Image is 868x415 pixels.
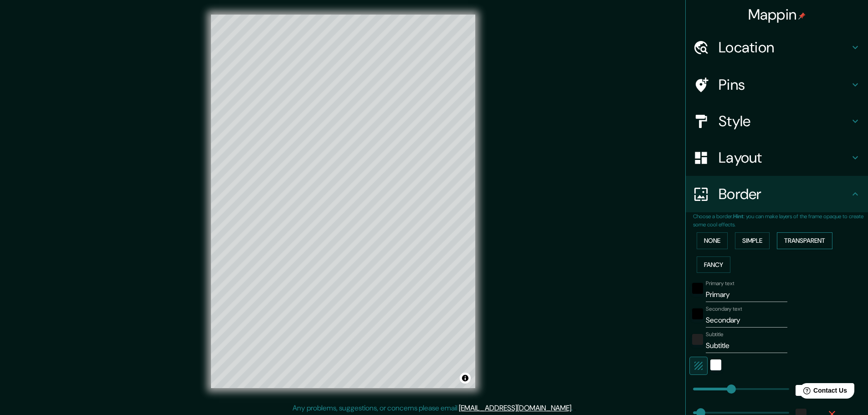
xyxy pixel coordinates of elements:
[686,103,868,139] div: Style
[692,308,703,319] button: black
[459,403,571,413] a: [EMAIL_ADDRESS][DOMAIN_NAME]
[686,176,868,212] div: Border
[574,403,576,414] div: .
[748,5,806,24] h4: Mappin
[719,76,850,94] h4: Pins
[697,232,728,249] button: None
[692,334,703,345] button: color-222222
[798,12,806,20] img: pin-icon.png
[706,331,724,338] label: Subtitle
[686,29,868,66] div: Location
[686,139,868,176] div: Layout
[719,112,850,130] h4: Style
[706,305,742,313] label: Secondary text
[777,232,832,249] button: Transparent
[693,212,868,229] p: Choose a border. : you can make layers of the frame opaque to create some cool effects.
[697,256,730,273] button: Fancy
[293,403,573,414] p: Any problems, suggestions, or concerns please email .
[735,232,770,249] button: Simple
[787,379,858,405] iframe: Help widget launcher
[706,280,734,287] label: Primary text
[719,38,850,56] h4: Location
[733,213,744,220] b: Hint
[692,283,703,294] button: black
[710,359,721,370] button: white
[719,185,850,203] h4: Border
[460,373,471,384] button: Toggle attribution
[719,149,850,167] h4: Layout
[573,403,574,414] div: .
[686,67,868,103] div: Pins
